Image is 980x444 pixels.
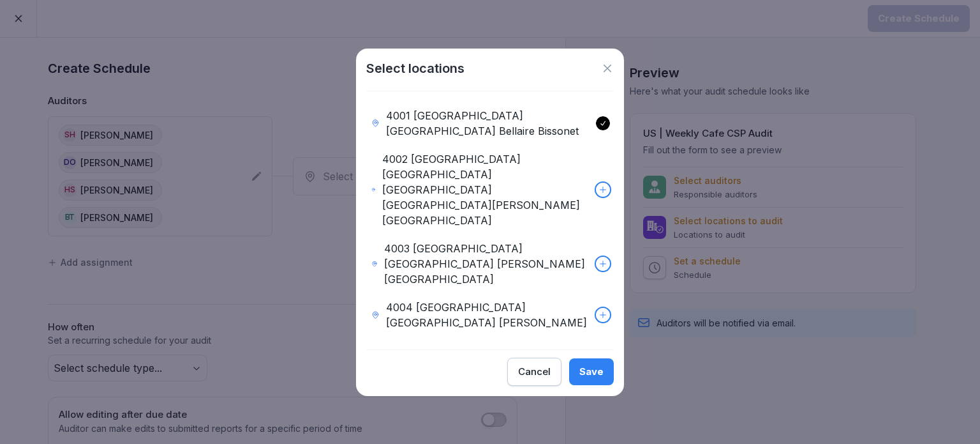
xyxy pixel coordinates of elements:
button: Save [569,358,614,385]
div: Save [579,365,604,379]
p: 4001 [GEOGRAPHIC_DATA] [GEOGRAPHIC_DATA] Bellaire Bissonet [386,108,590,139]
h1: Select locations [366,59,464,78]
p: 4004 [GEOGRAPHIC_DATA] [GEOGRAPHIC_DATA] [PERSON_NAME] [386,300,590,330]
button: Cancel [507,358,561,386]
p: 4002 [GEOGRAPHIC_DATA] [GEOGRAPHIC_DATA] [GEOGRAPHIC_DATA] [GEOGRAPHIC_DATA][PERSON_NAME][GEOGRAP... [382,151,590,228]
p: 4003 [GEOGRAPHIC_DATA] [GEOGRAPHIC_DATA] [PERSON_NAME][GEOGRAPHIC_DATA] [384,241,590,287]
div: Cancel [518,365,551,379]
